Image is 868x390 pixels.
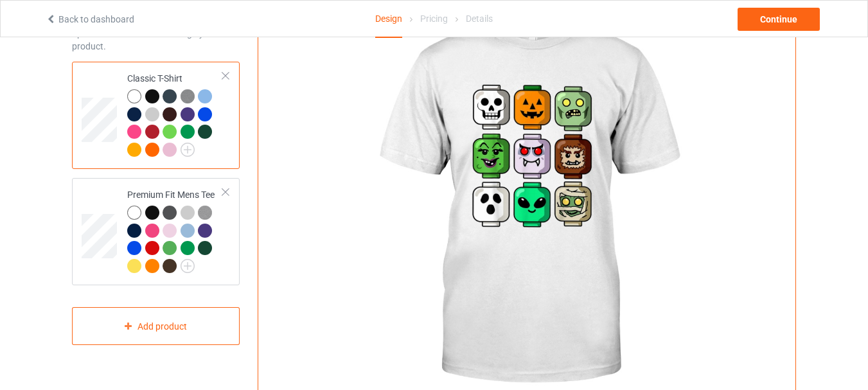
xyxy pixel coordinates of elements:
[420,1,448,37] div: Pricing
[181,259,195,273] img: svg+xml;base64,PD94bWwgdmVyc2lvbj0iMS4wIiBlbmNvZGluZz0iVVRGLTgiPz4KPHN2ZyB3aWR0aD0iMjJweCIgaGVpZ2...
[72,178,240,285] div: Premium Fit Mens Tee
[127,188,223,272] div: Premium Fit Mens Tee
[181,89,195,103] img: heather_texture.png
[198,206,212,220] img: heather_texture.png
[72,62,240,169] div: Classic T-Shirt
[46,14,134,24] a: Back to dashboard
[738,8,820,31] div: Continue
[375,1,402,38] div: Design
[466,1,493,37] div: Details
[181,143,195,157] img: svg+xml;base64,PD94bWwgdmVyc2lvbj0iMS4wIiBlbmNvZGluZz0iVVRGLTgiPz4KPHN2ZyB3aWR0aD0iMjJweCIgaGVpZ2...
[72,307,240,345] div: Add product
[127,72,223,155] div: Classic T-Shirt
